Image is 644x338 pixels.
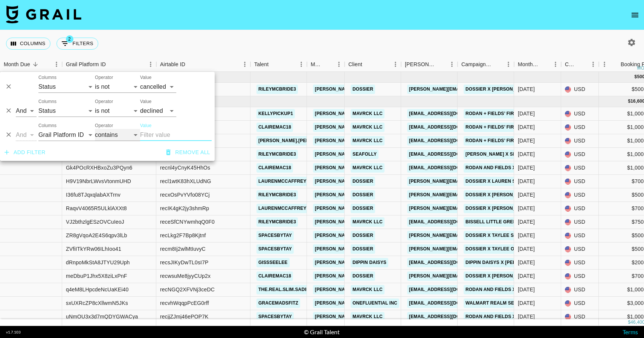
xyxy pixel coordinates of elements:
a: [PERSON_NAME][EMAIL_ADDRESS][PERSON_NAME][DOMAIN_NAME] [313,217,475,227]
label: Operator [95,123,113,129]
a: Dossier x Taylee October [464,244,536,254]
button: Sort [436,59,446,70]
a: clairemac18 [256,163,293,173]
div: USD [561,175,599,188]
span: 2 [66,35,73,43]
a: Mavrck LLC [351,123,385,132]
div: Campaign (Type) [458,57,514,72]
div: $ [628,98,630,105]
div: Manager [307,57,345,72]
div: Grail Platform ID [62,57,156,72]
a: gissseelee [256,258,290,267]
button: Sort [106,59,116,70]
div: recwsuMe8jyyCUp2x [160,272,211,280]
div: recnl4yCnyK45HhOs [160,164,210,171]
div: receSfCNYwmhqQ0F0 [160,218,215,226]
button: Menu [503,59,514,70]
button: Menu [333,59,345,70]
input: Filter value [140,129,212,141]
a: [PERSON_NAME][EMAIL_ADDRESS][PERSON_NAME][DOMAIN_NAME] [313,150,475,159]
a: [PERSON_NAME][EMAIL_ADDRESS][DOMAIN_NAME] [407,85,530,94]
a: Mavrck LLC [351,312,385,321]
div: recsJIKyDwTL0sI7P [160,259,209,266]
div: Booker [401,57,458,72]
div: Oct '25 [518,177,535,185]
div: recNGQ2XFVNj3ceDC [160,286,215,293]
a: [PERSON_NAME][EMAIL_ADDRESS][DOMAIN_NAME] [407,231,530,240]
a: Rodan and Fields x [PERSON_NAME] [464,163,557,173]
a: [PERSON_NAME][EMAIL_ADDRESS][PERSON_NAME][DOMAIN_NAME] [313,136,475,146]
a: Dippin Daisys [351,258,388,267]
a: Rodan + Fields’ First-Ever Advent Calendar Campaign! [464,123,610,132]
div: ZR8gVqoA2E4S6qpv3lLb [66,232,127,239]
label: Value [140,123,151,129]
button: Remove all [163,146,213,159]
div: v 1.7.103 [6,330,21,335]
select: Logic operator [16,105,37,117]
button: Sort [362,59,373,70]
a: [EMAIL_ADDRESS][DOMAIN_NAME] [407,285,491,294]
a: [EMAIL_ADDRESS][DOMAIN_NAME] [407,150,491,159]
a: Dossier x [PERSON_NAME] [464,190,533,200]
div: USD [561,256,599,270]
a: [PERSON_NAME][EMAIL_ADDRESS][PERSON_NAME][DOMAIN_NAME] [313,204,475,213]
label: Operator [95,74,113,81]
button: Menu [296,59,307,70]
div: recl1wtK83hXLUdNG [160,177,211,185]
div: Talent [250,57,307,72]
button: Menu [145,59,156,70]
div: Currency [561,57,599,72]
button: Select columns [6,38,50,50]
div: © Grail Talent [304,328,340,336]
select: Logic operator [16,129,37,141]
label: Columns [38,99,56,105]
button: Menu [550,59,561,70]
div: Currency [565,57,577,72]
button: Sort [185,59,196,70]
a: [PERSON_NAME][EMAIL_ADDRESS][PERSON_NAME][DOMAIN_NAME] [313,85,475,94]
div: [PERSON_NAME] [405,57,436,72]
div: recIK4gK2jy3shmRp [160,205,209,212]
a: Mavrck LLC [351,285,385,294]
div: USD [561,107,599,121]
div: dRnpoMkStA8JTYU29Uph [66,259,130,266]
a: Dossier x [PERSON_NAME] [464,271,533,281]
a: Rodan and Fields x Mercedes [464,285,545,294]
button: Menu [239,59,250,70]
a: laurenmccaffrey [256,204,308,213]
a: OneFluential Inc [351,299,399,308]
a: [PERSON_NAME].[PERSON_NAME] [256,136,339,146]
div: sxUXRcZP8cXllwmN5JKs [66,299,128,307]
div: q4eM8LHpcdeNcUaKEi40 [66,286,128,293]
div: USD [561,202,599,215]
div: Airtable ID [156,57,250,72]
a: rileymcbride3 [256,150,298,159]
div: Oct '25 [518,137,535,144]
div: recLkg2F7Bp8Kjtnf [160,232,206,239]
div: Oct '25 [518,299,535,307]
a: [EMAIL_ADDRESS][DOMAIN_NAME] [407,299,491,308]
div: recm8Ij2wlMtIuvyC [160,245,206,253]
a: Mavrck LLC [351,109,385,118]
a: Rodan and Fields x @spacesbytay [464,312,557,321]
a: Dossier [351,244,375,254]
a: BISSELL Little Green Mini [464,217,533,227]
div: recvhWqqpPcEG0rff [160,299,209,307]
a: [PERSON_NAME][EMAIL_ADDRESS][DOMAIN_NAME] [407,190,530,200]
a: [EMAIL_ADDRESS][DOMAIN_NAME] [407,217,491,227]
label: Value [140,74,151,81]
div: USD [561,134,599,148]
div: recxOsPvYVfo08YCj [160,191,210,199]
div: USD [561,270,599,283]
button: Delete [3,81,14,92]
a: [PERSON_NAME][EMAIL_ADDRESS][PERSON_NAME][DOMAIN_NAME] [313,285,475,294]
a: [EMAIL_ADDRESS][DOMAIN_NAME] [407,163,491,173]
a: [PERSON_NAME][EMAIL_ADDRESS][DOMAIN_NAME] [407,177,530,186]
div: Month Due [518,57,539,72]
a: [PERSON_NAME] x Seafolly [464,150,536,159]
div: Airtable ID [160,57,185,72]
a: [EMAIL_ADDRESS][DOMAIN_NAME] [407,123,491,132]
div: Oct '25 [518,259,535,266]
button: Sort [323,59,333,70]
a: [PERSON_NAME][EMAIL_ADDRESS][DOMAIN_NAME] [407,271,530,281]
